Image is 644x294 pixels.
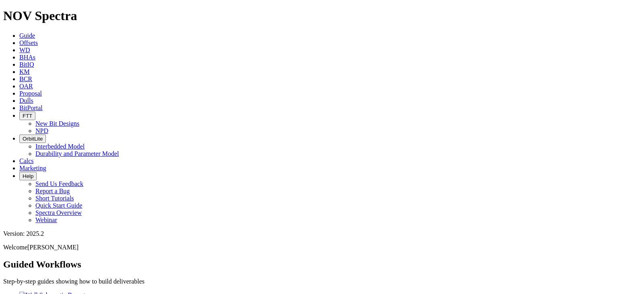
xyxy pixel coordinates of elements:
a: Offsets [19,39,38,46]
button: Help [19,172,37,180]
a: Dulls [19,97,33,104]
a: KM [19,68,30,75]
a: BitIQ [19,61,34,68]
h2: Guided Workflows [3,259,641,270]
span: [PERSON_NAME] [27,244,78,251]
a: BCR [19,76,32,82]
a: BHAs [19,54,35,61]
button: OrbitLite [19,135,46,143]
a: Guide [19,32,35,39]
a: New Bit Designs [35,120,79,127]
a: OAR [19,83,33,90]
a: Interbedded Model [35,143,85,150]
a: Proposal [19,90,42,97]
a: Marketing [19,165,46,171]
a: Short Tutorials [35,195,74,202]
p: Welcome [3,244,641,251]
span: FTT [23,113,32,119]
a: WD [19,47,30,53]
p: Step-by-step guides showing how to build deliverables [3,278,641,285]
a: Quick Start Guide [35,202,82,209]
a: Report a Bug [35,188,70,194]
div: Version: 2025.2 [3,230,641,237]
a: Send Us Feedback [35,180,83,187]
a: BitPortal [19,104,43,111]
a: NPD [35,127,48,134]
a: Durability and Parameter Model [35,150,119,157]
span: OrbitLite [23,136,43,142]
a: Spectra Overview [35,209,82,216]
h1: NOV Spectra [3,8,641,23]
a: Webinar [35,216,57,223]
a: Calcs [19,157,34,164]
button: FTT [19,112,35,120]
span: Help [23,173,33,179]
